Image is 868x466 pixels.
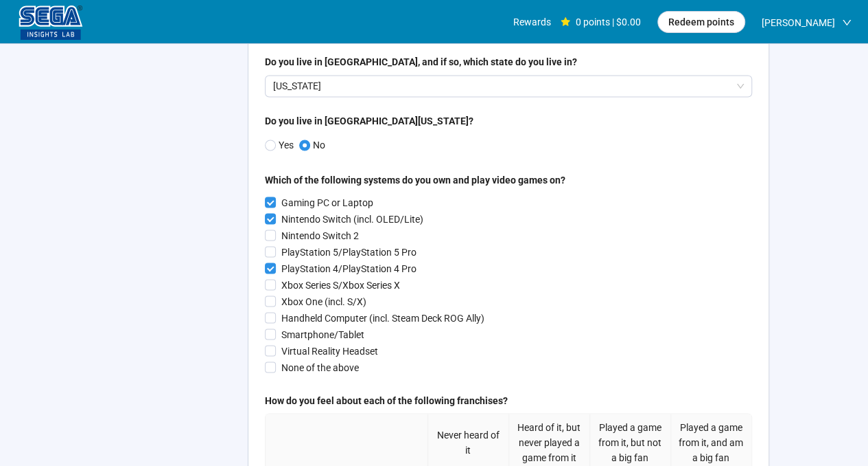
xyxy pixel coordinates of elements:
[281,343,378,358] p: Virtual Reality Headset
[281,244,417,259] p: PlayStation 5/PlayStation 5 Pro
[596,419,665,465] p: Played a game from it, but not a big fan
[434,427,503,457] p: Never heard of it
[515,419,584,465] p: Heard of it, but never played a game from it
[561,17,570,27] span: star
[281,260,417,276] p: PlayStation 4/PlayStation 4 Pro
[762,1,835,45] span: [PERSON_NAME]
[657,11,745,33] button: Redeem points
[281,211,423,226] p: Nintendo Switch (incl. OLED/Lite)
[281,277,400,292] p: Xbox Series S/Xbox Series X
[265,54,577,69] div: Do you live in [GEOGRAPHIC_DATA], and if so, which state do you live in?
[265,392,508,408] div: How do you feel about each of the following franchises?
[677,419,746,465] p: Played a game from it, and am a big fan
[281,310,484,325] p: Handheld Computer (incl. Steam Deck ROG Ally)
[668,14,734,30] span: Redeem points
[281,359,359,375] p: None of the above
[281,195,373,210] p: Gaming PC or Laptop
[281,293,366,309] p: Xbox One (incl. S/X)
[265,113,473,129] div: Do you live in [GEOGRAPHIC_DATA][US_STATE]?
[281,326,364,342] p: Smartphone/Tablet
[273,76,731,96] p: [US_STATE]
[279,137,294,153] p: Yes
[265,173,565,188] div: Which of the following systems do you own and play video games on?
[313,137,325,153] p: No
[842,18,852,27] span: down
[281,228,359,243] p: Nintendo Switch 2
